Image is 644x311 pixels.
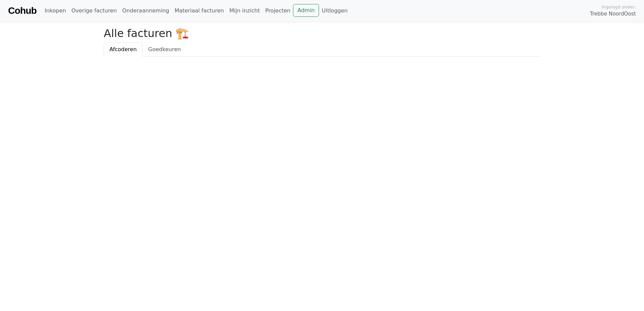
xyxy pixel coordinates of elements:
a: Inkopen [42,4,68,18]
a: Cohub [8,3,36,19]
a: Uitloggen [319,4,350,18]
a: Overige facturen [69,4,120,18]
a: Onderaanneming [120,4,172,18]
span: Afcoderen [109,46,137,53]
span: Ingelogd onder: [602,4,636,10]
a: Goedkeuren [142,42,187,57]
span: Goedkeuren [148,46,181,53]
span: Trebbe NoordOost [590,10,636,18]
a: Admin [293,4,319,17]
a: Materiaal facturen [172,4,227,18]
h2: Alle facturen 🏗️ [104,27,540,40]
a: Afcoderen [104,42,142,57]
a: Mijn inzicht [227,4,263,18]
a: Projecten [262,4,293,18]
